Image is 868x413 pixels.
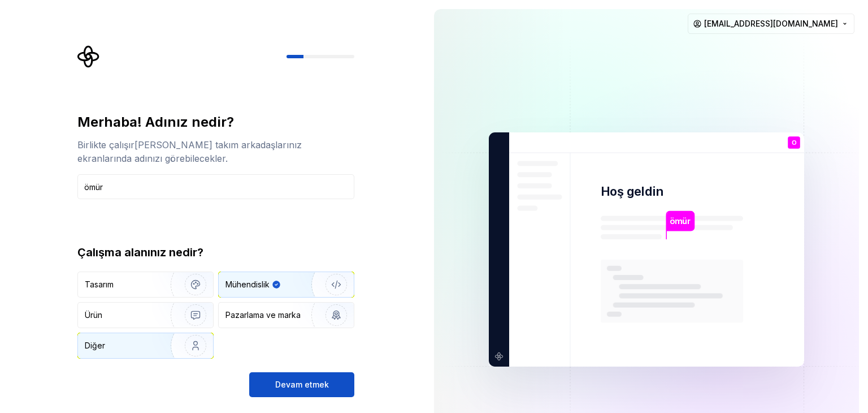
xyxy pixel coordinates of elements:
button: [EMAIL_ADDRESS][DOMAIN_NAME] [688,14,854,34]
font: Ürün [85,310,102,320]
svg: Süpernova Logosu [77,45,100,68]
button: Devam etmek [249,372,354,397]
input: Han Solo [77,174,354,199]
font: Tasarım [85,279,114,289]
font: Hoş geldin [601,184,665,199]
font: Birlikte çalışır[PERSON_NAME] takım arkadaşlarınız ekranlarında adınızı görebilecekler. [77,139,302,164]
font: Çalışma alanınız nedir? [77,246,203,259]
font: Devam etmek [275,380,329,389]
font: Merhaba! Adınız nedir? [77,114,234,130]
font: O [792,139,797,147]
font: [EMAIL_ADDRESS][DOMAIN_NAME] [704,19,838,28]
font: ömür [670,216,691,226]
font: Mühendislik [225,279,270,289]
font: Pazarlama ve marka [225,310,301,320]
font: Diğer [85,341,105,350]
